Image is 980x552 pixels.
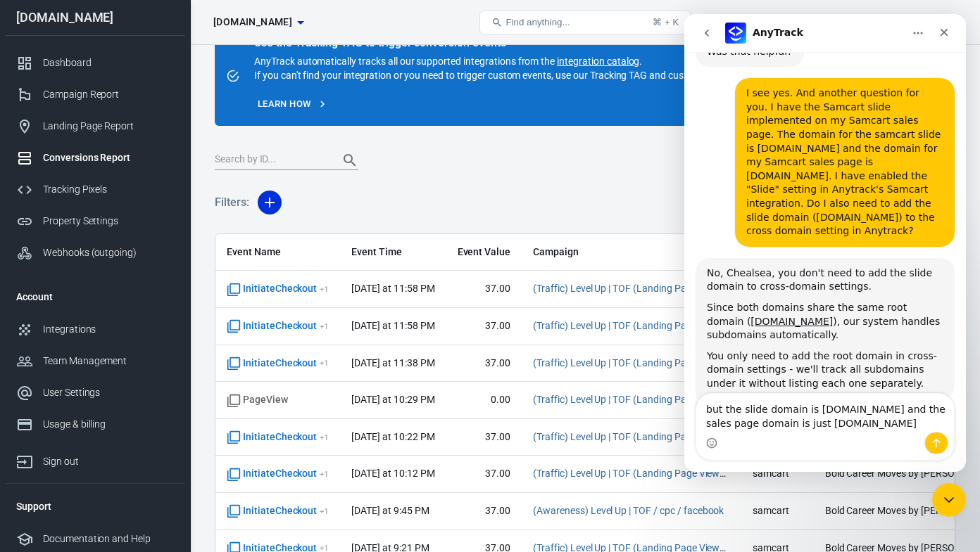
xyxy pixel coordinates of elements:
[351,245,434,259] span: Event Time
[333,143,367,177] button: Search
[43,182,174,197] div: Tracking Pixels
[351,283,434,294] time: 2025-09-07T23:58:50-04:00
[351,468,434,479] time: 2025-09-07T22:12:38-04:00
[5,280,185,314] li: Account
[533,393,730,407] span: (Traffic) Level Up | TOF (Landing Page Views) / cpc / facebook
[254,37,861,82] div: AnyTrack automatically tracks all our supported integrations from the . If you can't find your in...
[320,432,329,442] sup: + 1
[5,110,185,142] a: Landing Page Report
[43,385,174,400] div: User Settings
[43,87,174,102] div: Campaign Report
[458,504,511,518] span: 37.00
[227,504,329,518] span: InitiateCheckout
[208,9,309,35] button: [DOMAIN_NAME]
[5,205,185,237] a: Property Settings
[43,354,174,368] div: Team Management
[5,440,185,477] a: Sign out
[533,282,730,296] span: (Traffic) Level Up | TOF (Landing Page Views) / cpc / facebook
[533,431,801,442] a: (Traffic) Level Up | TOF (Landing Page Views) / cpc / facebook
[227,282,329,296] span: InitiateCheckout
[458,430,511,444] span: 37.00
[43,245,174,260] div: Webhooks (outgoing)
[458,393,511,407] span: 0.00
[533,283,801,294] a: (Traffic) Level Up | TOF (Landing Page Views) / cpc / facebook
[533,357,801,368] a: (Traffic) Level Up | TOF (Landing Page Views) / cpc / facebook
[533,468,801,479] a: (Traffic) Level Up | TOF (Landing Page Views) / cpc / facebook
[684,14,966,472] iframe: Intercom live chat
[227,430,329,444] span: InitiateCheckout
[227,319,329,333] span: InitiateCheckout
[932,483,966,517] iframe: Intercom live chat
[227,245,329,259] span: Event Name
[351,431,434,442] time: 2025-09-07T22:22:40-04:00
[533,357,730,371] span: (Traffic) Level Up | TOF (Landing Page Views) / cpc / facebook
[213,13,292,31] span: samcart.com
[533,504,724,518] span: (Awareness) Level Up | TOF / cpc / facebook
[43,322,174,337] div: Integrations
[753,504,803,518] span: samcart
[43,417,174,432] div: Usage & billing
[320,321,329,331] sup: + 1
[557,56,639,67] a: integration catalog
[43,150,174,165] div: Conversions Report
[505,17,570,27] span: Find anything...
[5,345,185,377] a: Team Management
[43,56,174,70] div: Dashboard
[458,319,511,333] span: 37.00
[5,314,185,345] a: Integrations
[533,505,724,516] a: (Awareness) Level Up | TOF / cpc / facebook
[479,11,691,34] button: Find anything...⌘ + K
[320,506,329,516] sup: + 1
[5,47,185,79] a: Dashboard
[43,454,174,469] div: Sign out
[215,180,249,225] h5: Filters:
[458,467,511,481] span: 37.00
[215,151,327,169] input: Search by ID...
[533,430,730,444] span: (Traffic) Level Up | TOF (Landing Page Views) / cpc / facebook
[753,467,803,481] span: samcart
[5,237,185,269] a: Webhooks (outgoing)
[5,489,185,523] li: Support
[351,357,434,368] time: 2025-09-07T23:38:43-04:00
[533,319,730,333] span: (Traffic) Level Up | TOF (Landing Page Views) / cpc / facebook
[320,469,329,479] sup: + 1
[5,377,185,409] a: User Settings
[5,409,185,440] a: Usage & billing
[351,320,434,331] time: 2025-09-07T23:58:03-04:00
[227,357,329,371] span: InitiateCheckout
[227,393,288,407] span: Standard event name
[458,357,511,371] span: 37.00
[320,284,329,294] sup: + 1
[533,245,730,259] span: Campaign
[533,320,801,331] a: (Traffic) Level Up | TOF (Landing Page Views) / cpc / facebook
[5,11,185,24] div: [DOMAIN_NAME]
[43,214,174,229] div: Property Settings
[458,245,511,259] span: Event Value
[351,394,434,405] time: 2025-09-07T22:29:00-04:00
[5,79,185,110] a: Campaign Report
[351,505,429,516] time: 2025-09-07T21:45:24-04:00
[43,119,174,134] div: Landing Page Report
[935,6,969,39] a: Sign out
[320,358,329,368] sup: + 1
[43,532,174,546] div: Documentation and Help
[533,467,730,481] span: (Traffic) Level Up | TOF (Landing Page Views) / cpc / facebook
